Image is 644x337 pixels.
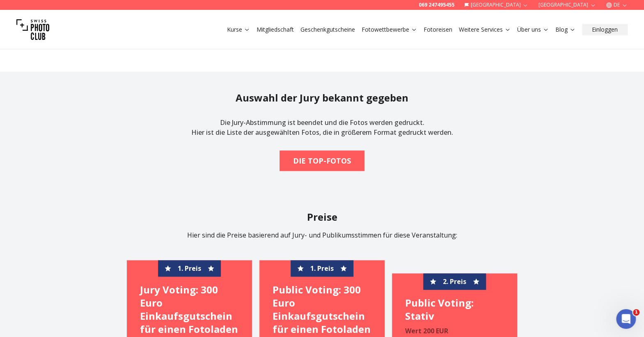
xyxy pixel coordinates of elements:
a: Fotowettbewerbe [362,25,417,34]
img: Swiss photo club [16,13,49,46]
a: 069 247495455 [419,2,454,8]
span: 1 [633,309,639,316]
a: Weitere Services [459,25,511,34]
a: Über uns [517,25,549,34]
button: Blog [552,24,579,35]
span: 1. Preis [178,263,201,273]
b: DIE TOP-FOTOS [293,155,351,166]
p: Die Jury-Abstimmung ist beendet und die Fotos werden gedruckt. Hier ist die Liste der ausgewählte... [191,111,453,144]
a: Mitgliedschaft [257,25,294,34]
button: Einloggen [582,24,628,35]
h2: Auswahl der Jury bekannt gegeben [236,91,408,104]
button: DIE TOP-FOTOS [280,150,364,171]
a: Kurse [227,25,250,34]
button: Mitgliedschaft [253,24,297,35]
a: Geschenkgutscheine [300,25,355,34]
a: Fotoreisen [424,25,452,34]
button: Weitere Services [456,24,514,35]
span: 1. Preis [310,263,334,273]
p: Wert 200 EUR [405,326,504,336]
button: Fotowettbewerbe [358,24,420,35]
a: Blog [555,25,575,34]
button: Fotoreisen [420,24,456,35]
span: 2. Preis [443,277,466,286]
button: Über uns [514,24,552,35]
p: Hier sind die Preise basierend auf Jury- und Publikumsstimmen für diese Veranstaltung: [66,230,578,240]
h4: Public Voting: Stativ [405,296,504,323]
button: Geschenkgutscheine [297,24,358,35]
h4: Public Voting: 300 Euro Einkaufsgutschein für einen Fotoladen [273,283,371,336]
button: Kurse [224,24,253,35]
iframe: Intercom live chat [616,309,636,329]
h2: Preise [66,210,578,224]
h4: Jury Voting: 300 Euro Einkaufsgutschein für einen Fotoladen [140,283,239,336]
